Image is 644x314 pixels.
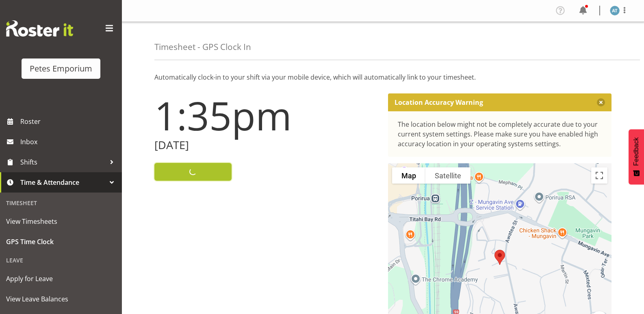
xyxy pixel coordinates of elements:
button: Show street map [392,167,425,184]
p: Automatically clock-in to your shift via your mobile device, which will automatically link to you... [154,72,611,82]
button: Toggle fullscreen view [591,167,607,184]
img: alex-micheal-taniwha5364.jpg [610,6,620,15]
span: GPS Time Clock [6,236,116,248]
span: View Leave Balances [6,293,116,305]
div: Timesheet [2,195,120,211]
a: View Leave Balances [2,289,120,309]
h4: Timesheet - GPS Clock In [154,42,251,52]
button: Feedback - Show survey [629,129,644,184]
a: Apply for Leave [2,269,120,289]
h2: [DATE] [154,139,378,152]
div: Leave [2,252,120,269]
a: View Timesheets [2,211,120,232]
div: The location below might not be completely accurate due to your current system settings. Please m... [398,119,602,149]
span: Roster [20,115,118,128]
h1: 1:35pm [154,93,378,137]
span: Feedback [633,137,640,166]
span: Shifts [20,156,106,168]
img: Rosterit website logo [6,20,73,37]
span: Apply for Leave [6,273,116,285]
p: Location Accuracy Warning [395,98,483,106]
a: GPS Time Clock [2,232,120,252]
button: Show satellite imagery [425,167,471,184]
button: Close message [597,98,605,106]
span: Time & Attendance [20,176,106,188]
span: View Timesheets [6,215,116,227]
div: Petes Emporium [30,63,92,75]
span: Inbox [20,136,118,148]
